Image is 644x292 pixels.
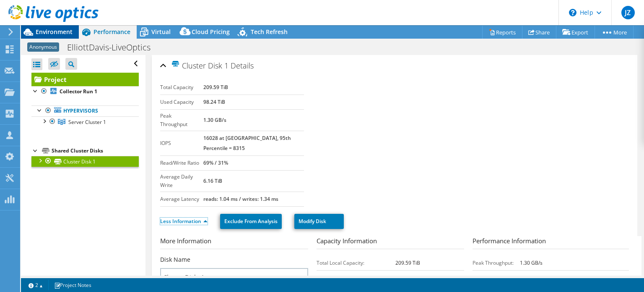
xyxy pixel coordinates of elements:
b: 6.16 TiB [203,177,222,184]
a: Server Cluster 1 [31,116,139,127]
td: Total Local Capacity: [317,255,396,270]
b: 111.35 TiB 53% [395,274,431,281]
span: Virtual [151,28,171,36]
b: Collector Run 1 [60,88,97,95]
span: Details [231,61,254,71]
span: Server Cluster 1 [68,118,106,126]
h3: Capacity Information [317,236,465,249]
label: Total Capacity [160,83,203,92]
b: 209.59 TiB [395,259,420,266]
a: Exclude From Analysis [220,214,282,229]
a: Cluster Disk 1 [31,156,139,167]
span: Performance [93,28,130,36]
a: 2 [23,280,49,290]
a: Collector Run 1 [31,86,139,97]
label: Average Latency [160,195,203,203]
a: Share [522,26,556,39]
b: 209.59 TiB [203,84,228,91]
svg: \n [569,9,576,16]
label: Disk Name [160,255,190,264]
b: 1.30 GB/s [203,116,226,124]
a: Project [31,73,139,86]
span: Anonymous [27,42,59,52]
a: Project Notes [48,280,97,290]
label: Read/Write Ratio [160,159,203,167]
a: Less Information [160,218,208,225]
b: 69% / 31% [203,159,228,166]
a: Modify Disk [294,214,344,229]
b: 16028 at [GEOGRAPHIC_DATA], 95th Percentile = 8315 [203,134,291,152]
span: Environment [36,28,73,36]
b: reads: 1.04 ms / writes: 1.34 ms [203,195,278,203]
b: 16028 at [GEOGRAPHIC_DATA], 95th Percentile = 8315 [520,274,605,291]
label: Peak Throughput [160,112,203,129]
a: Export [556,26,595,39]
h1: ElliottDavis-LiveOptics [63,43,164,52]
a: More [595,26,634,39]
td: Peak Throughput: [473,255,520,270]
a: Reports [482,26,522,39]
b: 98.24 TiB [203,98,225,105]
span: Cloud Pricing [192,28,230,36]
label: Used Capacity [160,98,203,106]
span: Tech Refresh [251,28,288,36]
h3: More Information [160,236,308,249]
label: Average Daily Write [160,173,203,189]
b: 1.30 GB/s [520,259,543,266]
td: Free Local Capacity: [317,270,396,285]
span: JZ [621,6,635,19]
h3: Performance Information [473,236,629,249]
label: IOPS [160,139,203,147]
a: Hypervisors [31,105,139,116]
span: Cluster Disk 1 [171,61,229,70]
div: Shared Cluster Disks [52,146,139,156]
